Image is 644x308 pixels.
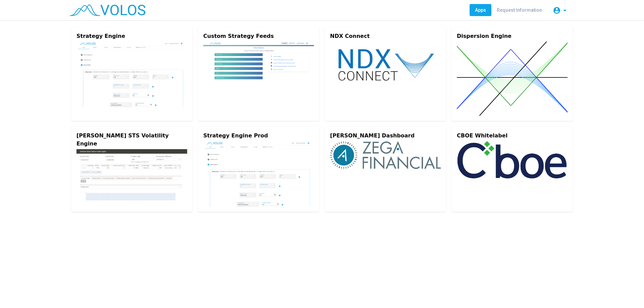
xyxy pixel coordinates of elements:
mat-icon: arrow_drop_down [561,6,569,14]
a: Request Information [491,4,547,16]
div: NDX Connect [330,32,441,40]
img: strategy-engine.png [76,42,187,107]
img: strategy-engine.png [203,141,314,206]
img: cboe-logo.png [457,141,568,179]
img: custom.png [203,42,314,94]
img: gs-engine.png [76,149,187,200]
a: Apps [470,4,491,16]
div: CBOE Whitelabel [457,132,568,140]
span: Apps [475,7,486,13]
div: Strategy Engine [76,32,187,40]
span: Request Information [497,7,542,13]
div: Strategy Engine Prod [203,132,314,140]
img: zega-logo.png [330,141,441,169]
div: Dispersion Engine [457,32,568,40]
img: ndx-connect.svg [330,42,441,87]
img: dispersion.svg [457,42,568,116]
mat-icon: account_circle [553,6,561,14]
div: [PERSON_NAME] Dashboard [330,132,441,140]
div: [PERSON_NAME] STS Volatility Engine [76,132,187,148]
div: Custom Strategy Feeds [203,32,314,40]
